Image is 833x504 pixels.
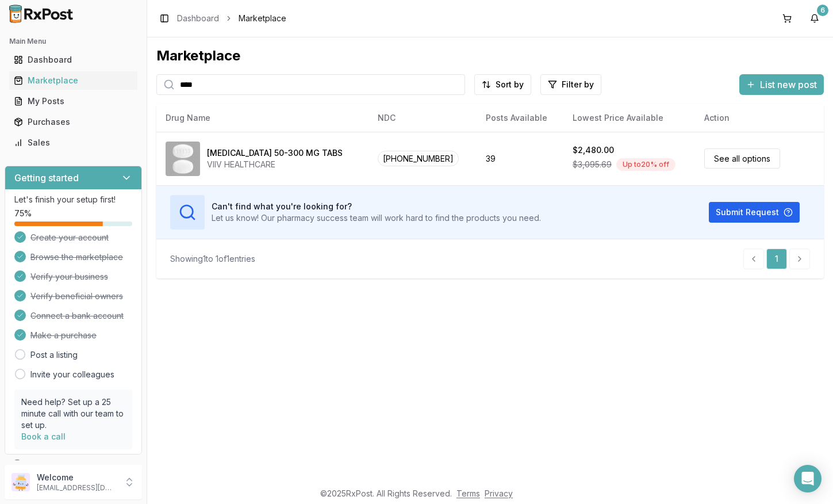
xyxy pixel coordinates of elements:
[14,75,133,86] div: Marketplace
[563,104,695,132] th: Lowest Price Available
[760,78,817,91] span: List new post
[456,488,480,498] a: Terms
[709,202,800,223] button: Submit Request
[496,79,524,90] span: Sort by
[562,79,594,90] span: Filter by
[794,465,822,492] div: Open Intercom Messenger
[37,483,117,492] p: [EMAIL_ADDRESS][DOMAIN_NAME]
[14,96,133,107] div: My Posts
[540,74,601,95] button: Filter by
[739,80,824,91] a: List new post
[9,91,137,112] a: My Posts
[573,159,612,170] span: $3,095.69
[30,271,108,282] span: Verify your business
[9,37,137,46] h2: Main Menu
[616,158,675,171] div: Up to 20 % off
[11,473,30,491] img: User avatar
[9,70,137,91] a: Marketplace
[9,112,137,132] a: Purchases
[5,71,142,90] button: Marketplace
[573,144,614,156] div: $2,480.00
[30,369,114,380] a: Invite your colleagues
[156,47,824,65] div: Marketplace
[739,74,824,95] button: List new post
[5,51,142,69] button: Dashboard
[30,310,124,322] span: Connect a bank account
[212,201,541,212] h3: Can't find what you're looking for?
[805,9,824,28] button: 6
[368,104,477,132] th: NDC
[30,251,123,263] span: Browse the marketplace
[30,349,78,361] a: Post a listing
[477,132,563,185] td: 39
[14,171,79,185] h3: Getting started
[177,13,286,24] nav: breadcrumb
[30,291,123,302] span: Verify beneficial owners
[30,330,97,341] span: Make a purchase
[5,5,78,23] img: RxPost Logo
[21,432,66,441] a: Book a call
[14,54,133,66] div: Dashboard
[378,151,459,166] span: [PHONE_NUMBER]
[5,133,142,152] button: Sales
[477,104,563,132] th: Posts Available
[14,194,132,205] p: Let's finish your setup first!
[5,455,142,475] button: Support
[239,13,286,24] span: Marketplace
[766,249,787,269] a: 1
[9,49,137,70] a: Dashboard
[170,253,255,265] div: Showing 1 to 1 of 1 entries
[817,5,828,16] div: 6
[166,142,200,176] img: Dovato 50-300 MG TABS
[5,113,142,131] button: Purchases
[14,137,133,148] div: Sales
[156,104,368,132] th: Drug Name
[14,116,133,128] div: Purchases
[9,132,137,153] a: Sales
[21,396,125,431] p: Need help? Set up a 25 minute call with our team to set up.
[30,232,109,243] span: Create your account
[207,147,343,159] div: [MEDICAL_DATA] 50-300 MG TABS
[485,488,513,498] a: Privacy
[474,74,531,95] button: Sort by
[704,148,780,169] a: See all options
[695,104,824,132] th: Action
[177,13,219,24] a: Dashboard
[743,249,810,269] nav: pagination
[212,212,541,224] p: Let us know! Our pharmacy success team will work hard to find the products you need.
[207,159,343,170] div: VIIV HEALTHCARE
[5,92,142,110] button: My Posts
[14,208,32,219] span: 75 %
[37,472,117,483] p: Welcome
